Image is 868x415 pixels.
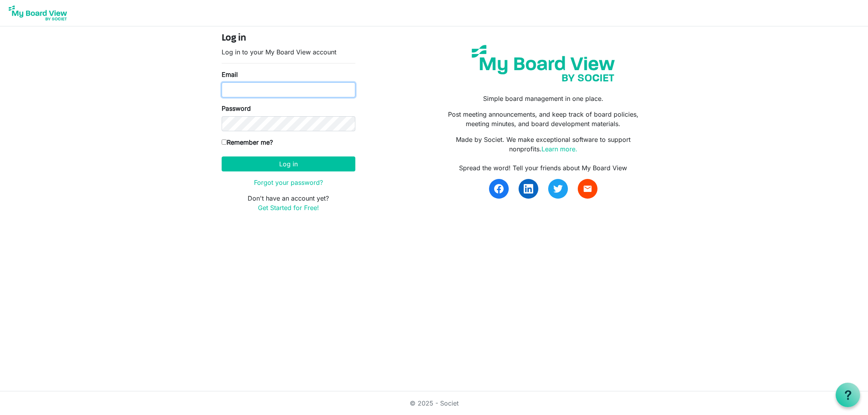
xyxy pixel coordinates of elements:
img: facebook.svg [494,184,504,194]
a: Forgot your password? [254,179,323,186]
label: Email [222,70,238,79]
button: Log in [222,156,355,171]
label: Remember me? [222,138,273,147]
a: © 2025 - Societ [410,399,459,407]
p: Don't have an account yet? [222,194,355,212]
input: Remember me? [222,140,227,145]
img: twitter.svg [553,184,563,194]
p: Post meeting announcements, and keep track of board policies, meeting minutes, and board developm... [440,110,646,128]
img: my-board-view-societ.svg [466,39,621,87]
div: Spread the word! Tell your friends about My Board View [440,163,646,173]
img: My Board View Logo [6,3,69,23]
a: Learn more. [541,145,577,153]
p: Made by Societ. We make exceptional software to support nonprofits. [440,135,646,154]
a: email [578,179,597,199]
h4: Log in [222,33,355,44]
img: linkedin.svg [524,184,533,194]
p: Log in to your My Board View account [222,47,355,57]
a: Get Started for Free! [258,204,319,212]
label: Password [222,104,251,113]
span: email [583,184,592,194]
p: Simple board management in one place. [440,94,646,103]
